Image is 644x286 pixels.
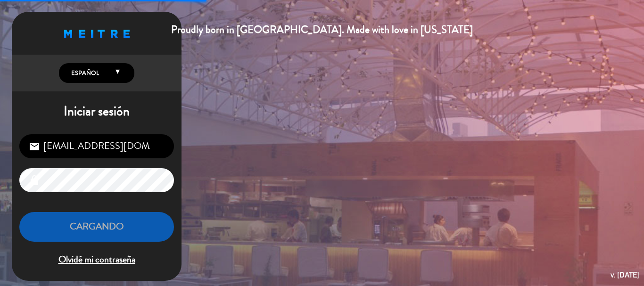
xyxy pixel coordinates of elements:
div: v. [DATE] [611,269,639,281]
i: email [29,141,40,152]
span: Olvidé mi contraseña [19,252,174,268]
button: Cargando [19,212,174,242]
span: Español [69,68,99,78]
h1: Iniciar sesión [12,104,182,120]
input: Correo Electrónico [19,134,174,158]
i: lock [29,175,40,186]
